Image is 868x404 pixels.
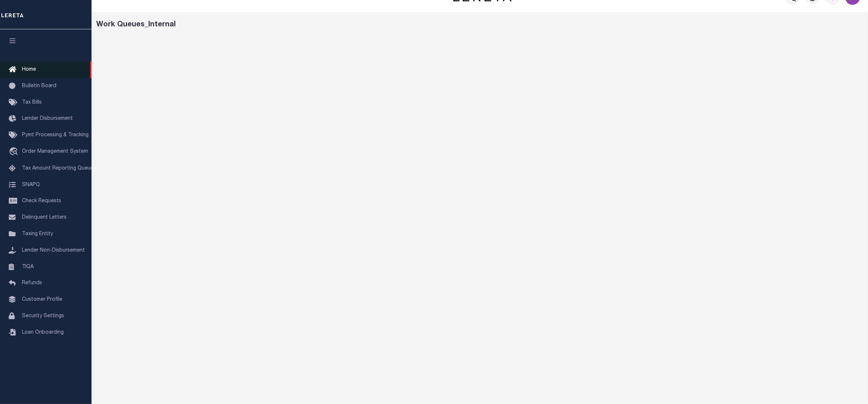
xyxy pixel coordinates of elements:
[22,133,89,138] span: Pymt Processing & Tracking
[22,264,34,269] span: TIQA
[22,199,61,204] span: Check Requests
[22,215,67,220] span: Delinquent Letters
[22,330,64,335] span: Loan Onboarding
[22,281,42,286] span: Refunds
[22,100,42,105] span: Tax Bills
[22,297,62,302] span: Customer Profile
[22,149,88,154] span: Order Management System
[22,231,53,237] span: Taxing Entity
[22,314,64,319] span: Security Settings
[22,166,93,171] span: Tax Amount Reporting Queue
[97,19,863,30] div: Work Queues_Internal
[22,182,40,187] span: SNAPQ
[22,248,85,253] span: Lender Non-Disbursement
[9,147,21,157] i: travel_explore
[22,84,56,89] span: Bulletin Board
[22,116,73,121] span: Lender Disbursement
[22,67,36,72] span: Home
